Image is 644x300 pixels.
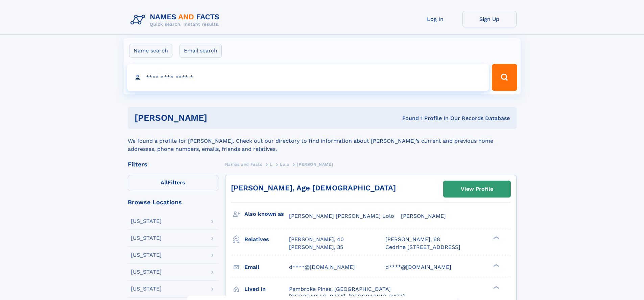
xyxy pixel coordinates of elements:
[444,181,510,197] a: View Profile
[128,175,218,191] label: Filters
[161,179,168,186] span: All
[128,129,517,153] div: We found a profile for [PERSON_NAME]. Check out our directory to find information about [PERSON_N...
[492,285,500,290] div: ❯
[385,244,460,251] a: Cedrine [STREET_ADDRESS]
[289,236,344,243] a: [PERSON_NAME], 40
[408,11,462,27] a: Log In
[131,235,162,241] div: [US_STATE]
[244,208,289,220] h3: Also known as
[244,283,289,295] h3: Lived in
[401,213,446,219] span: [PERSON_NAME]
[244,261,289,273] h3: Email
[280,160,289,168] a: Lolo
[129,44,172,58] label: Name search
[461,181,493,197] div: View Profile
[131,286,162,292] div: [US_STATE]
[128,161,218,167] div: Filters
[180,44,222,58] label: Email search
[225,160,262,168] a: Names and Facts
[492,236,500,240] div: ❯
[135,114,305,122] h1: [PERSON_NAME]
[492,64,517,91] button: Search Button
[289,213,394,219] span: [PERSON_NAME] [PERSON_NAME] Lolo
[128,199,218,205] div: Browse Locations
[289,286,391,292] span: Pembroke Pines, [GEOGRAPHIC_DATA]
[127,64,489,91] input: search input
[128,11,225,29] img: Logo Names and Facts
[462,11,517,27] a: Sign Up
[492,263,500,268] div: ❯
[385,236,440,243] a: [PERSON_NAME], 68
[297,162,333,167] span: [PERSON_NAME]
[244,234,289,245] h3: Relatives
[231,184,396,192] a: [PERSON_NAME], Age [DEMOGRAPHIC_DATA]
[280,162,289,167] span: Lolo
[131,252,162,258] div: [US_STATE]
[305,115,510,122] div: Found 1 Profile In Our Records Database
[270,162,272,167] span: L
[289,293,405,300] span: [GEOGRAPHIC_DATA], [GEOGRAPHIC_DATA]
[289,244,343,251] a: [PERSON_NAME], 35
[131,269,162,275] div: [US_STATE]
[131,218,162,224] div: [US_STATE]
[270,160,272,168] a: L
